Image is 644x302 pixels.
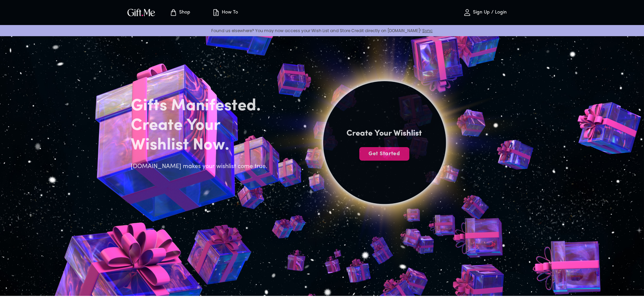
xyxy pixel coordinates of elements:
[220,10,238,16] p: How To
[131,136,271,155] h2: Wishlist Now.
[5,28,639,33] p: Found us elsewhere? You may now access your Wish List and Store Credit directly on [DOMAIN_NAME]!
[359,147,409,161] button: Get Started
[177,10,190,16] p: Shop
[359,150,409,158] span: Get Started
[212,8,220,17] img: how-to.svg
[471,10,507,16] p: Sign Up / Login
[131,96,271,116] h2: Gifts Manifested.
[207,2,244,23] button: How To
[451,2,519,23] button: Sign Up / Login
[347,128,422,139] h4: Create Your Wishlist
[161,2,198,23] button: Store page
[126,7,157,17] img: GiftMe Logo
[232,6,536,295] img: hero_sun.png
[125,8,157,17] button: GiftMe Logo
[422,28,433,33] a: Sync
[131,116,271,136] h2: Create Your
[131,162,271,171] h6: [DOMAIN_NAME] makes your wishlist come true.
